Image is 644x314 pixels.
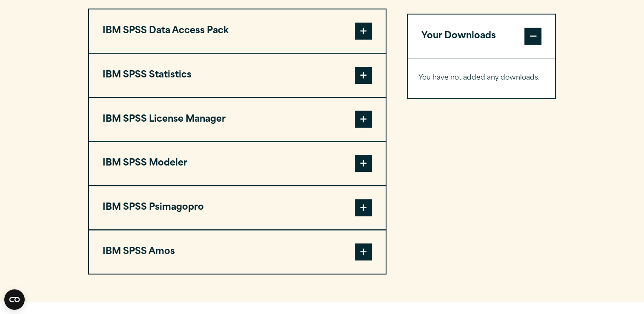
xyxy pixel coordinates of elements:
[89,54,386,97] button: IBM SPSS Statistics
[89,230,386,274] button: IBM SPSS Amos
[89,142,386,185] button: IBM SPSS Modeler
[408,58,555,98] div: Your Downloads
[89,98,386,141] button: IBM SPSS License Manager
[408,14,555,58] button: Your Downloads
[89,9,386,53] button: IBM SPSS Data Access Pack
[4,289,25,310] button: Open CMP widget
[89,186,386,229] button: IBM SPSS Psimagopro
[418,72,545,84] p: You have not added any downloads.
